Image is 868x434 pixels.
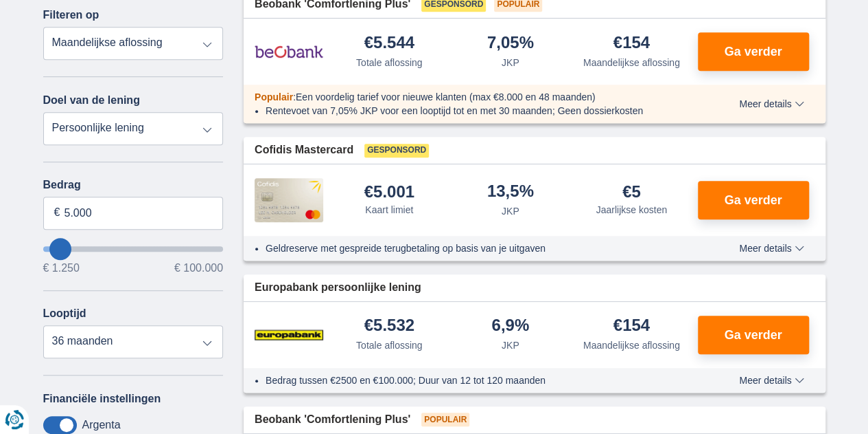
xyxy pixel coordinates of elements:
[502,204,519,218] div: JKP
[255,318,323,352] img: product.pl.alt Europabank
[364,34,414,53] div: €5.544
[487,183,534,202] div: 13,5%
[255,91,293,102] span: Populair
[421,413,469,426] span: Populair
[613,317,650,336] div: €154
[729,98,814,109] button: Meer details
[365,203,413,217] div: Kaart limiet
[296,91,596,102] span: Een voordelig tarief voor nieuwe klanten (max €8.000 en 48 maanden)
[364,184,414,200] div: €5.001
[491,317,529,336] div: 6,9%
[739,99,804,109] span: Meer details
[613,34,650,53] div: €154
[266,241,689,255] li: Geldreserve met gespreide terugbetaling op basis van je uitgaven
[724,329,782,341] span: Ga verder
[622,184,641,200] div: €5
[724,45,782,58] span: Ga verder
[54,205,60,221] span: €
[583,338,680,352] div: Maandelijkse aflossing
[739,376,804,385] span: Meer details
[596,203,668,217] div: Jaarlijkse kosten
[174,263,223,274] span: € 100.000
[255,280,421,296] span: Europabank persoonlijke lening
[255,178,323,222] img: product.pl.alt Cofidis CC
[43,263,80,274] span: € 1.250
[43,94,140,107] label: Doel van de lening
[739,243,804,253] span: Meer details
[356,338,423,352] div: Totale aflossing
[729,243,814,254] button: Meer details
[698,181,809,219] button: Ga verder
[698,32,809,71] button: Ga verder
[43,393,161,405] label: Financiële instellingen
[266,104,689,118] li: Rentevoet van 7,05% JKP voor een looptijd tot en met 30 maanden; Geen dossierkosten
[82,419,121,431] label: Argenta
[266,373,689,387] li: Bedrag tussen €2500 en €100.000; Duur van 12 tot 120 maanden
[364,317,414,336] div: €5.532
[583,56,680,69] div: Maandelijkse aflossing
[487,34,534,53] div: 7,05%
[356,56,423,69] div: Totale aflossing
[244,90,700,104] div: :
[43,307,86,320] label: Looptijd
[502,338,519,352] div: JKP
[255,412,410,428] span: Beobank 'Comfortlening Plus'
[43,179,224,191] label: Bedrag
[364,144,429,158] span: Gesponsord
[255,34,323,69] img: product.pl.alt Beobank
[698,316,809,354] button: Ga verder
[255,142,353,158] span: Cofidis Mastercard
[502,56,519,69] div: JKP
[43,246,224,252] input: wantToBorrow
[724,194,782,206] span: Ga verder
[43,9,99,21] label: Filteren op
[729,375,814,386] button: Meer details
